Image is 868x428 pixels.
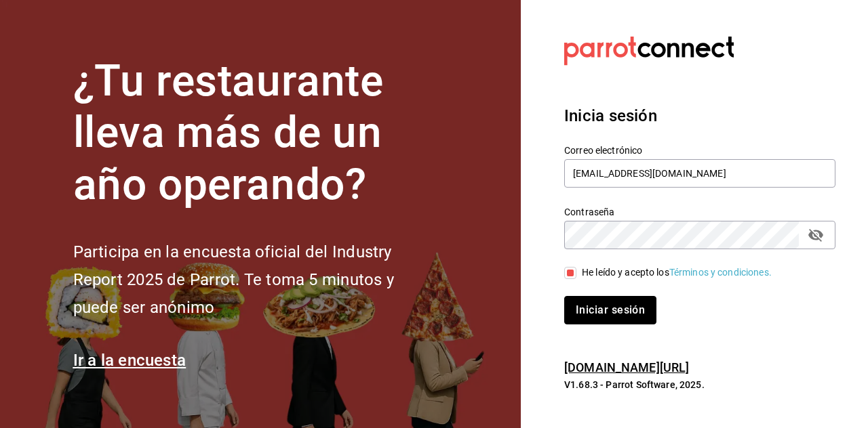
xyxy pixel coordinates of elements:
[73,351,186,370] a: Ir a la encuesta
[582,265,772,280] div: He leído y acepto los
[564,207,835,216] label: Contraseña
[564,296,656,324] button: Iniciar sesión
[564,145,835,154] label: Correo electrónico
[669,267,772,278] a: Términos y condiciones.
[564,159,835,188] input: Ingresa tu correo electrónico
[73,56,439,211] h1: ¿Tu restaurante lleva más de un año operando?
[564,360,689,374] a: [DOMAIN_NAME][URL]
[564,378,835,391] p: V1.68.3 - Parrot Software, 2025.
[564,104,835,128] h3: Inicia sesión
[73,238,439,321] h2: Participa en la encuesta oficial del Industry Report 2025 de Parrot. Te toma 5 minutos y puede se...
[804,223,827,247] button: passwordField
